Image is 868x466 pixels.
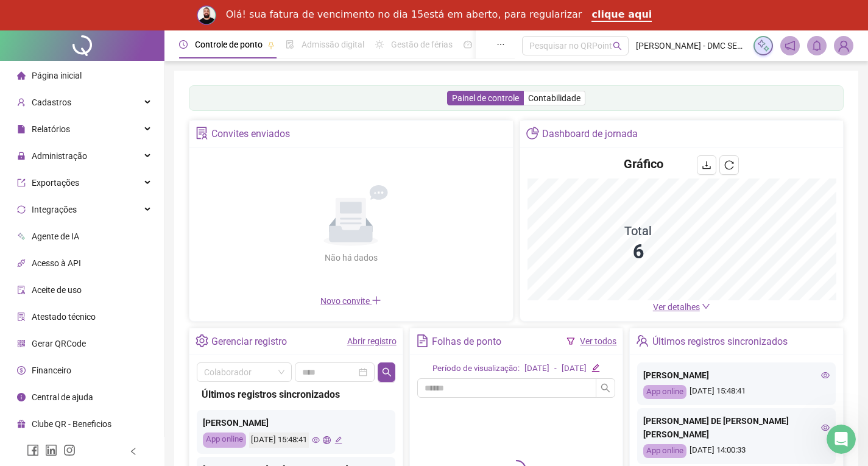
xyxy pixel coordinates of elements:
[32,419,111,429] span: Clube QR - Beneficios
[17,339,26,348] span: qrcode
[554,362,557,375] div: -
[312,436,320,444] span: eye
[624,155,663,172] h4: Gráfico
[179,40,188,49] span: clock-circle
[432,362,520,375] div: Período de visualização:
[653,302,710,312] a: Ver detalhes down
[528,93,580,103] span: Contabilidade
[526,127,539,139] span: pie-chart
[542,124,638,144] div: Dashboard de jornada
[643,385,686,399] div: App online
[267,41,275,49] span: pushpin
[827,425,856,454] iframe: Intercom live chat
[129,447,138,456] span: left
[785,40,796,51] span: notification
[17,152,26,160] span: lock
[32,392,93,402] span: Central de ajuda
[591,9,652,22] a: clique aqui
[226,9,582,21] div: Olá! sua fatura de vencimento no dia 15está em aberto, para regularizar
[196,127,208,139] span: solution
[197,5,216,25] img: Profile image for Rodolfo
[17,312,26,321] span: solution
[32,365,71,375] span: Financeiro
[464,40,472,49] span: dashboard
[32,178,79,188] span: Exportações
[601,383,610,393] span: search
[63,444,76,456] span: instagram
[636,39,746,52] span: [PERSON_NAME] - DMC SERVICOS DE INFORMATICA LTDA
[211,331,287,352] div: Gerenciar registro
[203,416,389,429] div: [PERSON_NAME]
[295,251,407,264] div: Não há dados
[202,387,390,402] div: Últimos registros sincronizados
[17,286,26,294] span: audit
[636,334,649,347] span: team
[580,336,616,346] a: Ver todos
[32,124,70,134] span: Relatórios
[32,97,71,107] span: Cadastros
[496,40,505,49] span: ellipsis
[391,40,453,49] span: Gestão de férias
[653,302,700,312] span: Ver detalhes
[32,71,82,80] span: Página inicial
[591,364,599,372] span: edit
[524,362,549,375] div: [DATE]
[17,178,26,187] span: export
[372,295,381,305] span: plus
[566,337,575,345] span: filter
[702,302,710,311] span: down
[652,331,788,352] div: Últimos registros sincronizados
[821,371,830,380] span: eye
[45,444,57,456] span: linkedin
[643,444,830,458] div: [DATE] 14:00:33
[17,393,26,401] span: info-circle
[302,40,364,49] span: Admissão digital
[32,339,86,348] span: Gerar QRCode
[702,160,711,170] span: download
[211,124,290,144] div: Convites enviados
[562,362,587,375] div: [DATE]
[195,40,263,49] span: Controle de ponto
[487,30,515,58] button: ellipsis
[27,444,39,456] span: facebook
[834,37,853,55] img: 1622
[347,336,397,346] a: Abrir registro
[17,71,26,80] span: home
[375,40,384,49] span: sun
[382,367,392,377] span: search
[452,93,519,103] span: Painel de controle
[17,420,26,428] span: gift
[416,334,429,347] span: file-text
[811,40,822,51] span: bell
[32,231,79,241] span: Agente de IA
[757,39,770,52] img: sparkle-icon.fc2bf0ac1784a2077858766a79e2daf3.svg
[17,125,26,133] span: file
[32,151,87,161] span: Administração
[643,369,830,382] div: [PERSON_NAME]
[203,432,246,448] div: App online
[613,41,622,51] span: search
[320,296,381,306] span: Novo convite
[643,414,830,441] div: [PERSON_NAME] DE [PERSON_NAME] [PERSON_NAME]
[17,98,26,107] span: user-add
[32,258,81,268] span: Acesso à API
[32,285,82,295] span: Aceite de uso
[249,432,309,448] div: [DATE] 15:48:41
[32,312,96,322] span: Atestado técnico
[17,205,26,214] span: sync
[17,366,26,375] span: dollar
[32,205,77,214] span: Integrações
[432,331,501,352] div: Folhas de ponto
[643,385,830,399] div: [DATE] 15:48:41
[323,436,331,444] span: global
[196,334,208,347] span: setting
[286,40,294,49] span: file-done
[821,423,830,432] span: eye
[643,444,686,458] div: App online
[17,259,26,267] span: api
[334,436,342,444] span: edit
[724,160,734,170] span: reload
